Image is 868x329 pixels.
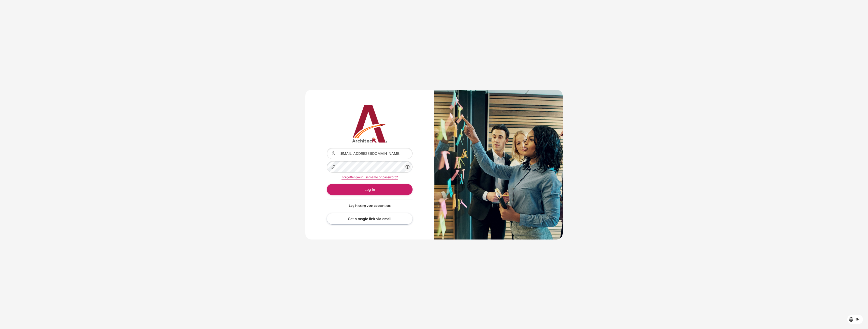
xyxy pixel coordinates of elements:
[342,175,398,179] a: Forgotten your username or password?
[327,105,413,143] img: Architeck 12
[327,148,413,159] input: Username or email
[847,315,863,324] button: Languages
[327,184,413,195] button: Log in
[327,213,413,224] a: Get a magic link via email
[327,203,413,208] p: Log in using your account on:
[327,105,413,143] a: Architeck 12 Architeck 12
[855,317,859,322] span: en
